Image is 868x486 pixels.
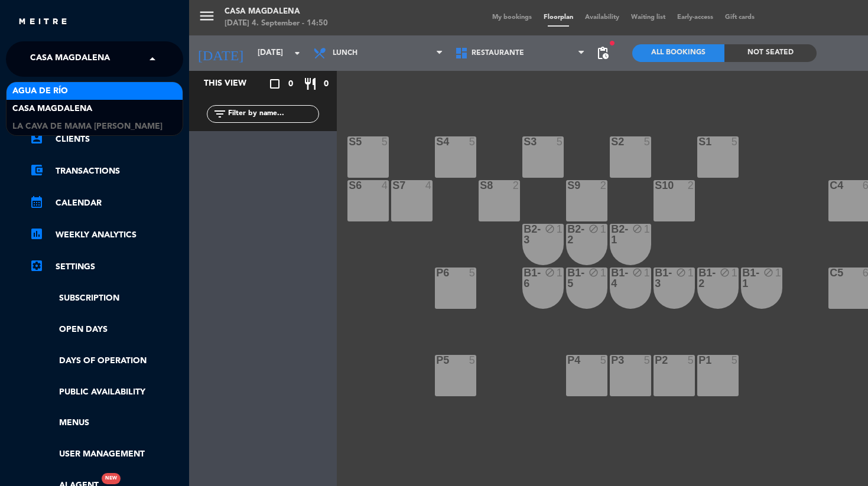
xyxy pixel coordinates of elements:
[102,473,121,484] div: New
[30,164,183,178] a: account_balance_walletTransactions
[324,77,329,91] span: 0
[30,386,183,399] a: Public availability
[213,107,227,121] i: filter_list
[596,46,610,60] span: pending_actions
[12,120,162,133] span: La Cava de Mama [PERSON_NAME]
[18,18,68,27] img: MEITRE
[30,448,183,461] a: User Management
[30,354,183,368] a: Days of operation
[195,77,274,91] div: This view
[30,416,183,430] a: Menus
[30,292,183,305] a: Subscription
[609,40,616,47] span: fiber_manual_record
[30,195,44,209] i: calendar_month
[30,227,44,241] i: assessment
[227,107,318,120] input: Filter by name...
[12,102,92,116] span: Casa Magdalena
[30,323,183,337] a: Open Days
[30,163,44,177] i: account_balance_wallet
[30,196,183,210] a: calendar_monthCalendar
[30,132,183,146] a: account_boxClients
[30,228,183,242] a: assessmentWeekly Analytics
[12,84,68,98] span: Agua de río
[30,259,44,273] i: settings_applications
[30,131,44,145] i: account_box
[303,77,317,91] i: restaurant
[288,77,293,91] span: 0
[268,77,282,91] i: crop_square
[30,260,183,274] a: Settings
[30,47,110,71] span: Casa Magdalena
